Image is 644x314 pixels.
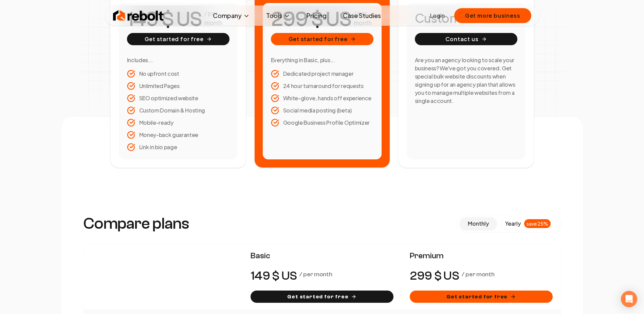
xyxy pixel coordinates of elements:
[505,220,521,228] span: yearly
[410,250,553,261] span: Premium
[127,82,229,90] li: Unlimited Pages
[271,119,373,127] li: Google Business Profile Optimizer
[460,217,497,230] button: monthly
[127,143,229,151] li: Link in bio page
[410,267,459,285] number-flow-react: 299 $ US
[127,106,229,115] li: Custom Domain & Hosting
[271,70,373,78] li: Dedicated project manager
[524,219,551,228] div: save 25%
[271,82,373,90] li: 24 hour turnaround for requests
[271,4,351,35] number-flow-react: 299 $ US
[251,267,297,285] number-flow-react: 149 $ US
[207,9,255,22] button: Company
[127,119,229,127] li: Mobile-ready
[113,9,164,22] img: Rebolt Logo
[261,9,296,22] button: Tools
[410,291,553,303] button: Get started for free
[271,106,373,115] li: Social media posting (beta)
[271,33,373,45] button: Get started for free
[621,291,637,307] div: Open Intercom Messenger
[271,56,373,64] h3: Everything in Basic, plus...
[127,56,229,64] h3: Includes...
[127,33,229,45] button: Get started for free
[127,4,202,35] number-flow-react: 149 $ US
[497,217,559,230] button: yearlysave 25%
[430,12,445,20] a: Login
[127,94,229,102] li: SEO optimized website
[127,131,229,139] li: Money-back guarantee
[83,215,189,232] h3: Compare plans
[462,270,495,279] p: / per month
[468,220,489,227] span: monthly
[251,291,393,303] button: Get started for free
[301,9,332,22] a: Pricing
[454,8,531,23] button: Get more business
[299,270,332,279] p: / per month
[415,56,517,105] h3: Are you an agency looking to scale your business? We've got you covered. Get special bulk website...
[127,70,229,78] li: No upfront cost
[337,9,386,22] a: Case Studies
[251,250,393,261] span: Basic
[415,33,517,45] button: Contact us
[271,94,373,102] li: White-glove, hands off experience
